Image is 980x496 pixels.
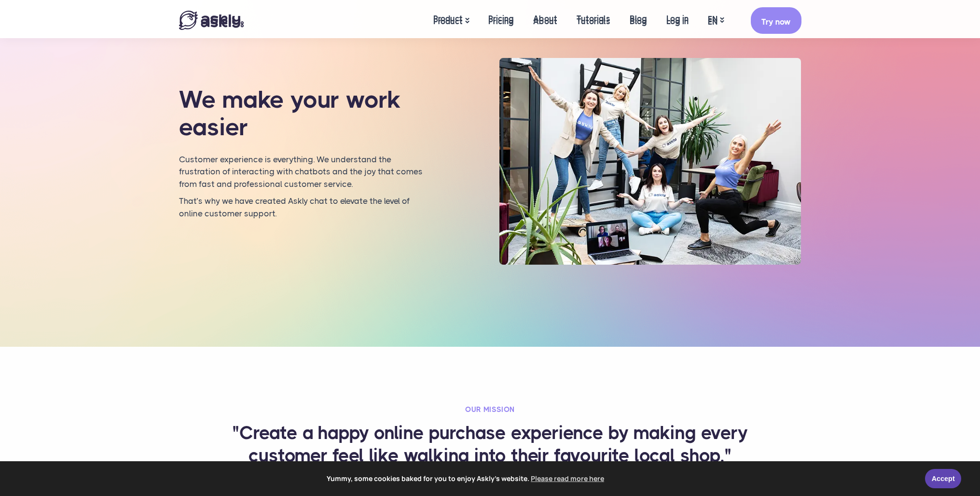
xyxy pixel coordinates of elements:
[232,422,748,468] h3: "Create a happy online purchase experience by making every customer feel like walking into their ...
[179,86,427,142] h1: We make your work easier
[179,14,244,30] img: Askly
[232,405,748,414] h2: Our mission
[567,3,620,40] a: Tutorials
[424,3,479,41] a: Product
[179,195,427,220] p: That’s why we have created Askly chat to elevate the level of online customer support.
[925,469,961,488] a: Accept
[14,471,918,486] span: Yummy, some cookies baked for you to enjoy Askly's website.
[479,3,524,40] a: Pricing
[529,471,606,486] a: learn more about cookies
[698,15,733,29] a: EN
[179,154,427,191] p: Customer experience is everything. We understand the frustration of interacting with chatbots and...
[751,10,801,34] a: Try now
[524,3,567,40] a: About
[657,3,698,40] a: Log in
[620,3,657,40] a: Blog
